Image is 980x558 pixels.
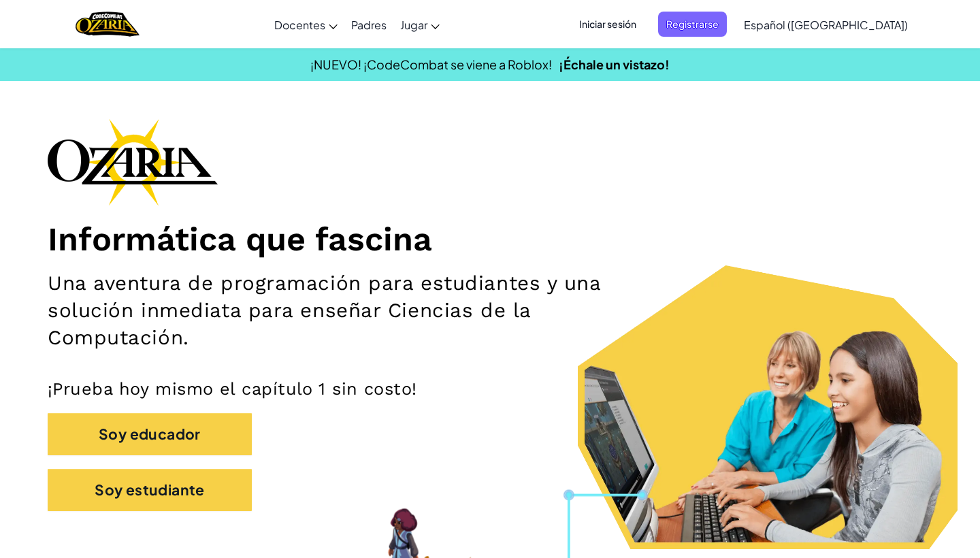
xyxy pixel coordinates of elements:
h2: Una aventura de programación para estudiantes y una solución inmediata para enseñar Ciencias de l... [48,269,640,351]
button: Iniciar sesión [571,12,644,37]
button: Registrarse [658,12,727,37]
button: Soy educador [48,413,252,455]
p: ¡Prueba hoy mismo el capítulo 1 sin costo! [48,378,932,400]
span: Español ([GEOGRAPHIC_DATA]) [744,18,908,32]
img: Ozaria branding logo [48,118,218,206]
a: Ozaria by CodeCombat logo [76,10,139,38]
button: Soy estudiante [48,469,252,511]
h1: Informática que fascina [48,219,932,259]
a: Docentes [267,6,344,43]
a: Jugar [393,6,446,43]
span: ¡NUEVO! ¡CodeCombat se viene a Roblox! [310,56,552,72]
span: Docentes [274,18,325,32]
a: ¡Échale un vistazo! [559,56,670,72]
span: Jugar [400,18,427,32]
a: Español ([GEOGRAPHIC_DATA]) [737,6,915,43]
img: Home [76,10,139,38]
a: Padres [344,6,393,43]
